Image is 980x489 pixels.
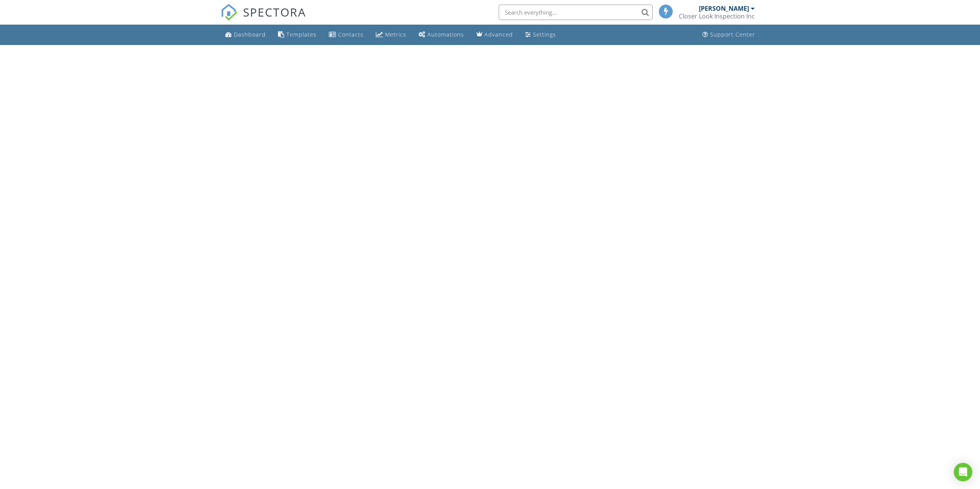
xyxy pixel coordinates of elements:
div: Support Center [710,31,755,38]
div: Templates [286,31,317,38]
a: Settings [522,28,559,42]
a: SPECTORA [221,10,306,27]
a: Support Center [699,28,758,42]
div: Dashboard [234,31,266,38]
div: Contacts [338,31,364,38]
a: Automations (Basic) [415,28,467,42]
div: Automations [427,31,464,38]
div: [PERSON_NAME] [699,5,749,12]
div: Open Intercom Messenger [954,463,972,481]
div: Advanced [484,31,513,38]
span: SPECTORA [243,4,306,20]
div: Closer Look Inspection Inc [679,12,755,20]
input: Search everything... [499,5,653,20]
div: Settings [533,31,556,38]
a: Templates [275,28,320,42]
a: Advanced [473,28,516,42]
a: Contacts [326,28,367,42]
a: Metrics [373,28,409,42]
img: The Best Home Inspection Software - Spectora [221,4,238,21]
div: Metrics [385,31,406,38]
a: Dashboard [222,28,269,42]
